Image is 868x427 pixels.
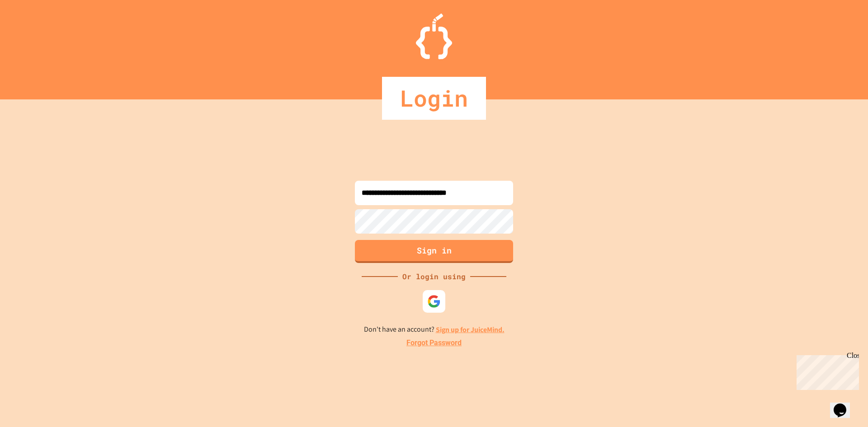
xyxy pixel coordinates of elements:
[793,352,859,390] iframe: chat widget
[4,4,62,57] div: Chat with us now!Close
[830,391,859,418] iframe: chat widget
[406,338,462,348] a: Forgot Password
[398,271,470,282] div: Or login using
[382,77,486,120] div: Login
[364,324,505,335] p: Don't have an account?
[436,325,505,334] a: Sign up for JuiceMind.
[355,240,513,263] button: Sign in
[416,14,452,59] img: Logo.svg
[427,295,441,308] img: google-icon.svg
